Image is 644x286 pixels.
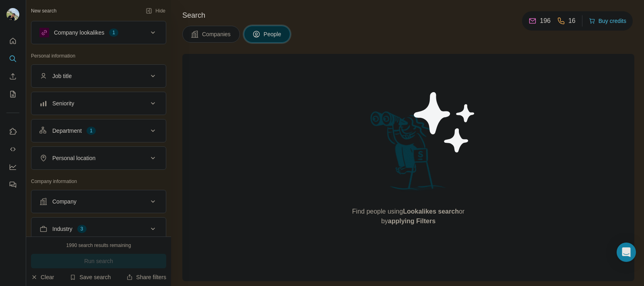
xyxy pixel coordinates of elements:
button: Personal location [31,148,166,168]
span: People [264,30,282,38]
button: Use Surfe API [6,142,19,156]
button: Company [31,192,166,211]
button: Use Surfe on LinkedIn [6,124,19,139]
button: Share filters [126,273,166,281]
span: Companies [202,30,231,38]
span: Find people using or by [344,207,473,226]
div: Company [52,198,76,206]
button: Clear [31,273,54,281]
p: 196 [540,16,551,26]
div: Job title [52,72,72,80]
div: Personal location [52,154,95,162]
span: Lookalikes search [403,208,459,215]
div: 1 [109,29,118,36]
button: Buy credits [589,15,626,27]
div: Open Intercom Messenger [617,243,636,262]
p: Personal information [31,52,166,60]
div: Department [52,127,82,135]
button: Hide [140,5,171,17]
p: 16 [568,16,576,26]
button: Feedback [6,177,19,192]
div: New search [31,7,56,14]
h4: Search [182,10,634,21]
img: Avatar [6,8,19,21]
img: Surfe Illustration - Stars [409,86,481,158]
span: applying Filters [388,218,436,224]
div: Seniority [52,99,74,107]
p: Company information [31,178,166,185]
div: Company lookalikes [54,29,104,37]
button: Company lookalikes1 [31,23,166,42]
div: Industry [52,225,72,233]
button: Seniority [31,94,166,113]
button: My lists [6,87,19,101]
img: Surfe Illustration - Woman searching with binoculars [367,109,450,199]
div: 1 [87,127,96,134]
div: 1990 search results remaining [66,242,131,249]
button: Job title [31,66,166,86]
button: Department1 [31,121,166,140]
button: Quick start [6,34,19,48]
button: Dashboard [6,160,19,174]
button: Industry3 [31,219,166,239]
button: Search [6,51,19,66]
button: Enrich CSV [6,69,19,84]
button: Save search [70,273,111,281]
div: 3 [77,225,87,233]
